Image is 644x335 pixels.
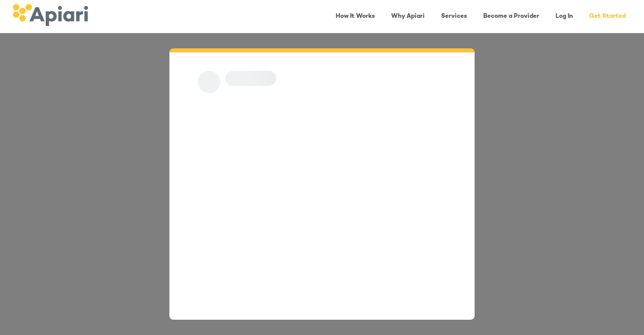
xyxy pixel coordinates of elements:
[330,6,381,27] a: How It Works
[583,6,632,27] a: Get Started
[549,6,579,27] a: Log In
[12,4,88,26] img: logo
[385,6,431,27] a: Why Apiari
[435,6,473,27] a: Services
[477,6,545,27] a: Become a Provider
